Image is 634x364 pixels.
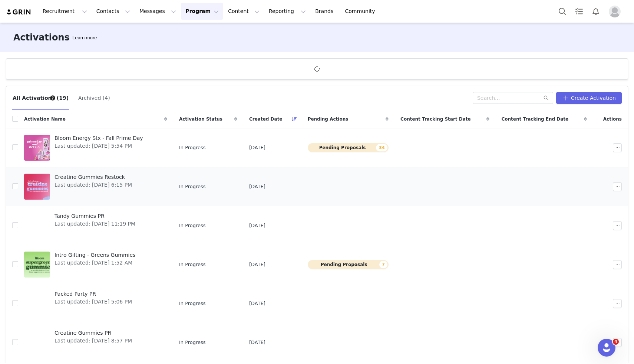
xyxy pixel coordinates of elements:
button: Messages [135,3,181,20]
h3: Activations [13,31,70,44]
i: icon: search [544,95,549,101]
span: Last updated: [DATE] 5:54 PM [55,142,143,150]
button: Recruitment [38,3,92,20]
iframe: Intercom live chat [598,339,615,357]
span: [DATE] [249,183,265,190]
span: Activation Status [179,116,222,122]
span: Creatine Gummies PR [55,329,132,337]
button: Pending Proposals34 [308,143,389,152]
span: Last updated: [DATE] 11:19 PM [55,220,135,228]
span: In Progress [179,183,206,190]
span: In Progress [179,300,206,307]
span: Tandy Gummies PR [55,212,135,220]
span: [DATE] [249,300,265,307]
img: placeholder-profile.jpg [609,6,621,17]
button: Search [554,3,571,20]
button: Contacts [92,3,135,20]
button: Notifications [588,3,604,20]
span: Last updated: [DATE] 1:52 AM [55,259,135,267]
a: Tasks [571,3,587,20]
div: Actions [593,111,628,127]
span: Last updated: [DATE] 5:06 PM [55,298,132,306]
span: [DATE] [249,261,265,268]
span: Created Date [249,116,283,122]
span: Intro Gifting - Greens Gummies [55,251,135,259]
button: Content [224,3,264,20]
span: [DATE] [249,339,265,346]
a: Brands [311,3,340,20]
a: Intro Gifting - Greens GummiesLast updated: [DATE] 1:52 AM [24,250,167,279]
span: [DATE] [249,222,265,229]
span: Activation Name [24,116,66,122]
a: Creatine Gummies PRLast updated: [DATE] 8:57 PM [24,328,167,357]
span: In Progress [179,261,206,268]
a: Bloom Energy Stx - Fall Prime DayLast updated: [DATE] 5:54 PM [24,133,167,163]
a: Community [341,3,383,20]
span: Creatine Gummies Restock [55,173,132,181]
span: Content Tracking Start Date [400,116,471,122]
span: In Progress [179,144,206,151]
span: Last updated: [DATE] 6:15 PM [55,181,132,189]
button: Reporting [264,3,310,20]
span: In Progress [179,339,206,346]
span: In Progress [179,222,206,229]
a: Creatine Gummies RestockLast updated: [DATE] 6:15 PM [24,172,167,201]
button: Archived (4) [78,92,110,104]
a: Packed Party PRLast updated: [DATE] 5:06 PM [24,289,167,318]
div: Tooltip anchor [49,95,56,101]
button: All Activations (19) [12,92,69,104]
img: grin logo [6,9,32,16]
span: [DATE] [249,144,265,151]
span: Packed Party PR [55,290,132,298]
span: Pending Actions [308,116,349,122]
input: Search... [473,92,553,104]
span: 4 [613,339,619,345]
span: Bloom Energy Stx - Fall Prime Day [55,134,143,142]
a: Tandy Gummies PRLast updated: [DATE] 11:19 PM [24,211,167,240]
span: Content Tracking End Date [501,116,568,122]
button: Program [181,3,223,20]
span: Last updated: [DATE] 8:57 PM [55,337,132,345]
button: Create Activation [556,92,622,104]
button: Pending Proposals7 [308,260,389,269]
div: Tooltip anchor [71,34,98,42]
button: Profile [604,6,628,17]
